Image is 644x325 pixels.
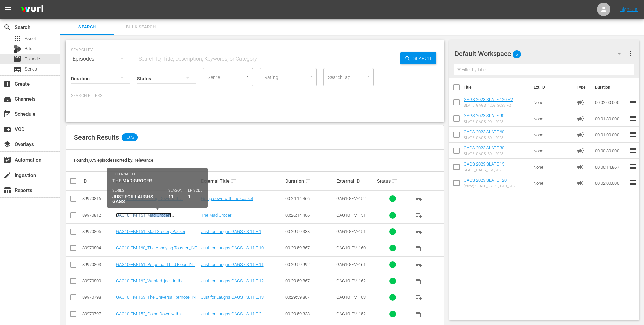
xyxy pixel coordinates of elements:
span: Automation [3,156,11,164]
span: playlist_add [415,228,423,236]
td: None [531,94,574,110]
span: sort [145,178,151,184]
span: 6 [513,47,521,61]
span: Series [13,65,21,74]
div: SLATE_GAGS_120s_2023_v2 [464,103,513,108]
a: GAGS 2023 SLATE 120 [464,178,507,183]
span: Search [411,52,436,64]
span: playlist_add [415,211,423,219]
td: 00:01:30.000 [592,110,629,127]
div: 00:29:59.867 [285,278,334,283]
span: Episode [13,55,21,63]
span: GAG10-FM-151 [336,213,366,218]
div: 00:29:59.867 [285,295,334,300]
span: Bulk Search [118,23,164,31]
span: Ad [577,179,585,187]
a: Just for Laughs GAGS - S.11 E.12 [201,278,264,283]
a: The Mad Grocer [201,213,231,218]
div: Internal Title [116,177,199,185]
div: Status [377,177,409,185]
div: Default Workspace [454,44,627,63]
span: playlist_add [415,195,423,203]
span: Search [3,23,11,31]
a: GAGS 2023 SLATE 30 [464,145,504,150]
a: GAG10-FM-152_Going Down with a Casket_ROKU [116,196,185,206]
span: GAG10-FM-152 [336,196,366,201]
td: 00:02:00.000 [592,175,629,191]
a: GAG10-FM-163_The Universal Remote_INT [116,295,198,300]
span: Ad [577,114,585,123]
span: Series [25,66,37,73]
a: Just for Laughs GAGS - S.11 E.11 [201,262,264,267]
th: Duration [591,78,631,97]
button: more_vert [626,46,634,62]
td: None [531,175,574,191]
span: playlist_add [415,293,423,301]
span: playlist_add [415,310,423,318]
div: 89970798 [82,295,114,300]
button: playlist_add [411,207,427,223]
div: 89970803 [82,262,114,267]
a: GAG10-FM-152_Going Down with a Casket_INT [116,311,185,321]
span: Episode [25,56,40,62]
span: Overlays [3,140,11,148]
span: Found 1,073 episodes sorted by: relevance [74,158,153,163]
button: playlist_add [411,240,427,256]
span: GAG10-FM-161 [336,262,366,267]
span: GAG10-FM-163 [336,295,366,300]
span: sort [305,178,311,184]
td: None [531,143,574,159]
a: Just for Laughs GAGS - S.11 E.2 [201,311,261,316]
div: 89970800 [82,278,114,283]
td: None [531,127,574,143]
th: Type [573,78,591,97]
span: GAG10-FM-160 [336,245,366,250]
span: more_vert [626,50,634,58]
button: Search [400,52,436,64]
span: Ingestion [3,171,11,179]
span: playlist_add [415,261,423,269]
span: Schedule [3,110,11,118]
span: Search [64,23,110,31]
span: GAG10-FM-162 [336,278,366,283]
span: reorder [629,146,637,154]
td: None [531,110,574,127]
div: ID [82,178,114,184]
a: GAG10-FM-161_Perpetual Third Floor_INT [116,262,195,267]
td: None [531,159,574,175]
span: Ad [577,98,585,106]
a: Just for Laughs GAGS - S.11 E.1 [201,229,261,234]
span: menu [4,5,12,13]
span: Create [3,80,11,88]
div: SLATE_GAGS_60s_2023 [464,136,504,140]
span: playlist_add [415,244,423,252]
div: 00:29:59.333 [285,229,334,234]
a: Going down with the casket [201,196,253,201]
span: Search Results [74,133,119,141]
a: GAG10-FM-151_Mad Grocery Packer_ROKU [116,213,171,223]
button: Open [308,73,314,79]
span: Ad [577,163,585,171]
span: Bits [25,45,32,52]
div: 89970805 [82,229,114,234]
button: playlist_add [411,273,427,289]
span: sort [231,178,237,184]
td: 00:00:14.867 [592,159,629,175]
span: reorder [629,130,637,138]
div: 89970797 [82,311,114,316]
button: playlist_add [411,224,427,240]
a: Sign Out [620,7,638,12]
button: playlist_add [411,306,427,322]
td: 00:00:30.000 [592,143,629,159]
button: playlist_add [411,289,427,306]
div: SLATE_GAGS_15s_2023 [464,168,504,172]
div: External ID [336,178,375,184]
p: Search Filters: [71,93,439,99]
span: Reports [3,186,11,194]
span: GAG10-FM-151 [336,229,366,234]
div: 89970804 [82,245,114,250]
div: External Title [201,177,284,185]
span: Channels [3,95,11,103]
div: 00:24:14.466 [285,196,334,201]
a: GAGS 2023 SLATE 60 [464,129,504,134]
